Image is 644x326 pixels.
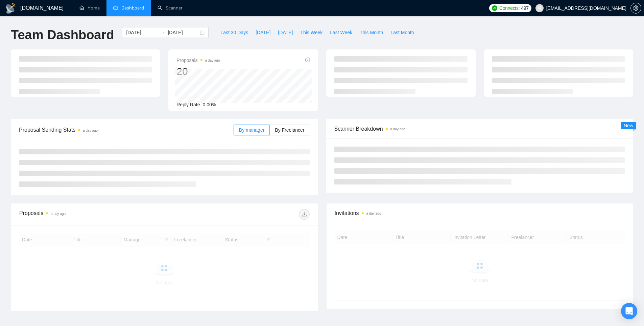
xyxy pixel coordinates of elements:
time: a day ago [51,212,66,216]
span: user [537,6,542,10]
span: Proposal Sending Stats [19,126,234,134]
a: searchScanner [158,5,183,11]
time: a day ago [366,212,381,215]
button: [DATE] [274,27,296,38]
button: [DATE] [252,27,274,38]
span: setting [631,5,641,11]
img: logo [5,3,16,14]
span: Scanner Breakdown [334,125,625,133]
h1: Team Dashboard [11,27,114,43]
span: By Freelancer [275,127,304,133]
input: End date [168,29,198,36]
input: Start date [126,29,157,36]
span: Last Week [330,29,352,36]
span: dashboard [113,5,118,10]
span: Last 30 Days [220,29,248,36]
span: [DATE] [278,29,293,36]
span: Connects: [499,4,520,12]
a: setting [630,5,641,11]
time: a day ago [83,129,98,132]
span: By manager [239,127,264,133]
button: Last 30 Days [217,27,252,38]
span: This Month [360,29,383,36]
span: Last Month [390,29,414,36]
time: a day ago [205,59,220,62]
span: Dashboard [121,5,144,11]
span: 0.00% [203,102,216,107]
div: 20 [176,65,220,78]
span: 497 [521,4,528,12]
div: Open Intercom Messenger [621,303,637,319]
span: to [160,30,165,35]
button: Last Week [326,27,356,38]
span: Proposals [176,56,220,64]
img: upwork-logo.png [492,5,497,11]
span: swap-right [160,30,165,35]
span: Invitations [335,209,625,217]
div: Proposals [19,209,164,220]
span: New [624,123,633,128]
a: homeHome [79,5,100,11]
span: [DATE] [256,29,270,36]
time: a day ago [390,127,405,131]
button: This Week [296,27,326,38]
button: Last Month [387,27,418,38]
button: This Month [356,27,387,38]
button: setting [630,3,641,14]
span: Reply Rate [176,102,200,107]
span: info-circle [305,58,310,62]
span: This Week [300,29,323,36]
